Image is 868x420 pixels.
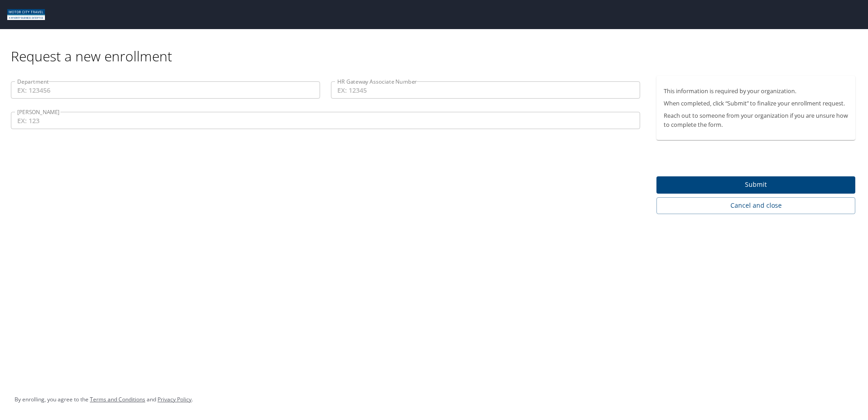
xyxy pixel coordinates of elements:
button: Cancel and close [656,197,855,214]
div: By enrolling, you agree to the and . [15,388,193,411]
p: Reach out to someone from your organization if you are unsure how to complete the form. [664,111,848,129]
span: Submit [664,179,848,190]
a: Terms and Conditions [90,395,145,403]
img: Motor City logo [7,9,45,20]
div: Request a new enrollment [11,29,863,65]
button: Submit [656,176,855,194]
input: EX: 123 [11,112,640,129]
p: When completed, click “Submit” to finalize your enrollment request. [664,99,848,108]
input: EX: 12345 [331,81,640,99]
a: Privacy Policy [158,395,192,403]
p: This information is required by your organization. [664,87,848,95]
span: Cancel and close [664,200,848,211]
input: EX: 123456 [11,81,320,99]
